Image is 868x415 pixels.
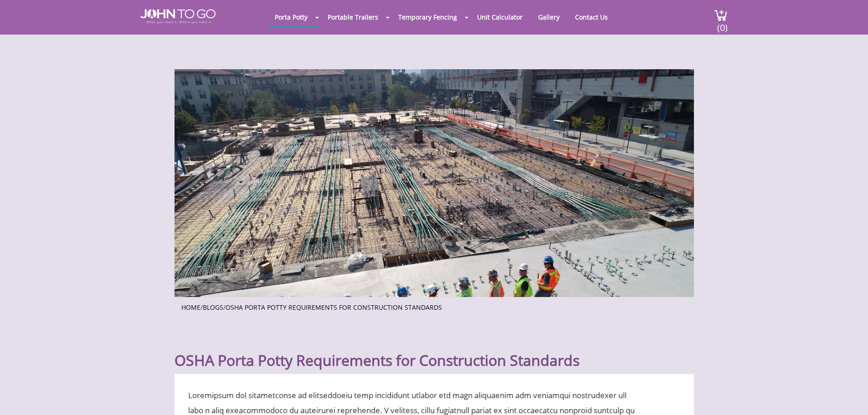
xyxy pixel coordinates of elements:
ul: / / [181,301,687,312]
img: cart a [714,9,728,21]
a: OSHA Porta Potty Requirements for Construction Standards [226,303,442,312]
button: Live Chat [832,379,868,415]
a: Unit Calculator [470,8,529,26]
a: Porta Potty [268,8,314,26]
a: Gallery [531,8,566,26]
img: JOHN to go [140,9,216,24]
a: Portable Trailers [321,8,385,26]
a: Temporary Fencing [391,8,464,26]
a: Home [181,303,200,312]
a: Contact Us [568,8,615,26]
a: Blogs [203,303,223,312]
span: (0) [717,14,728,34]
h1: OSHA Porta Potty Requirements for Construction Standards [175,329,694,369]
